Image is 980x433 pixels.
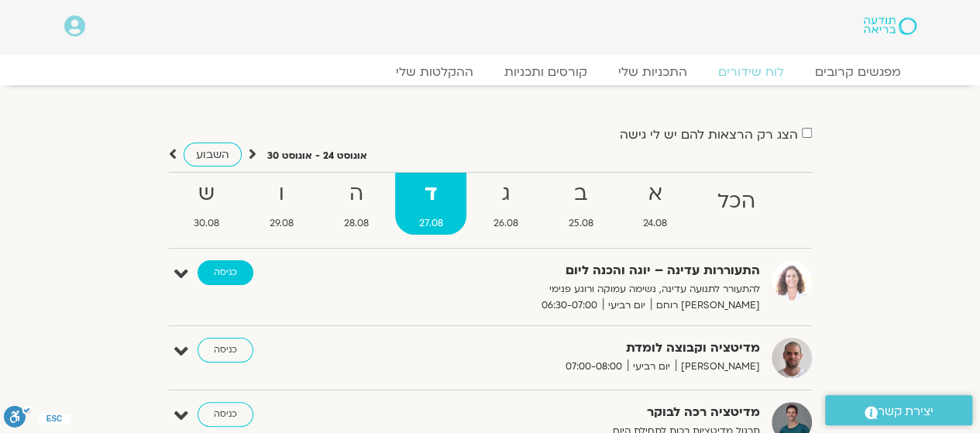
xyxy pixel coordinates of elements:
[603,297,651,314] span: יום רביעי
[380,281,760,297] p: להתעורר לתנועה עדינה, נשימה עמוקה ורוגע פנימי
[799,64,916,80] a: מפגשים קרובים
[703,64,799,80] a: לוח שידורים
[560,359,628,375] span: 07:00-08:00
[198,260,253,285] a: כניסה
[694,184,779,219] strong: הכל
[545,177,617,211] strong: ב
[170,215,243,232] span: 30.08
[380,64,489,80] a: ההקלטות שלי
[878,401,934,422] span: יצירת קשר
[620,173,691,235] a: א24.08
[825,395,972,425] a: יצירת קשר
[320,215,392,232] span: 28.08
[620,128,798,142] label: הצג רק הרצאות להם יש לי גישה
[395,177,466,211] strong: ד
[694,173,779,235] a: הכל
[170,177,243,211] strong: ש
[64,64,916,80] nav: Menu
[395,215,466,232] span: 27.08
[380,402,760,423] strong: מדיטציה רכה לבוקר
[628,359,676,375] span: יום רביעי
[267,148,367,164] p: אוגוסט 24 - אוגוסט 30
[380,338,760,359] strong: מדיטציה וקבוצה לומדת
[198,402,253,427] a: כניסה
[620,215,691,232] span: 24.08
[489,64,603,80] a: קורסים ותכניות
[320,173,392,235] a: ה28.08
[170,173,243,235] a: ש30.08
[469,215,542,232] span: 26.08
[246,215,317,232] span: 29.08
[320,177,392,211] strong: ה
[620,177,691,211] strong: א
[246,173,317,235] a: ו29.08
[651,297,760,314] span: [PERSON_NAME] רוחם
[603,64,703,80] a: התכניות שלי
[395,173,466,235] a: ד27.08
[545,173,617,235] a: ב25.08
[536,297,603,314] span: 06:30-07:00
[545,215,617,232] span: 25.08
[198,338,253,363] a: כניסה
[469,173,542,235] a: ג26.08
[676,359,760,375] span: [PERSON_NAME]
[469,177,542,211] strong: ג
[196,147,229,162] span: השבוע
[184,143,242,167] a: השבוע
[246,177,317,211] strong: ו
[380,260,760,281] strong: התעוררות עדינה – יוגה והכנה ליום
